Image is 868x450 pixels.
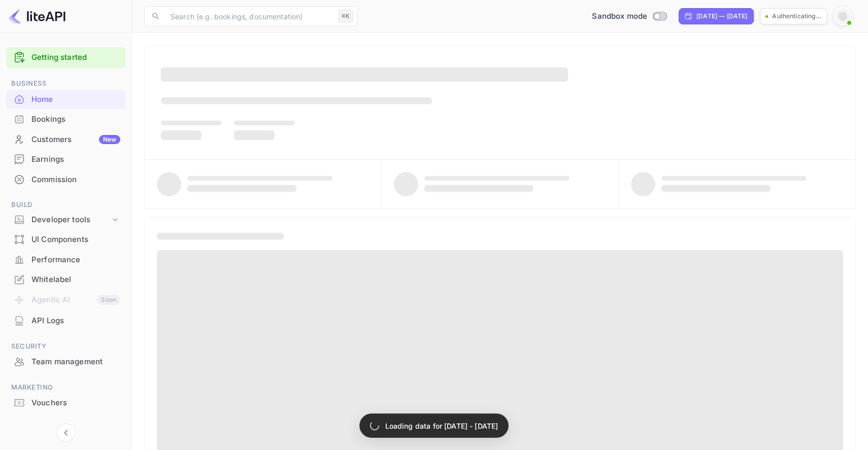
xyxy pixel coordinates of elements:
[6,47,125,68] div: Getting started
[6,270,125,290] div: Whitelabel
[6,110,125,129] div: Bookings
[6,311,125,331] div: API Logs
[6,78,125,89] span: Business
[31,114,120,125] div: Bookings
[57,424,75,442] button: Collapse navigation
[31,134,120,146] div: Customers
[31,315,120,327] div: API Logs
[6,170,125,190] div: Commission
[6,90,125,110] div: Home
[31,234,120,246] div: UI Components
[6,170,125,189] a: Commission
[6,110,125,128] a: Bookings
[31,274,120,286] div: Whitelabel
[6,352,125,371] a: Team management
[6,90,125,109] a: Home
[592,11,647,22] span: Sandbox mode
[31,52,120,63] a: Getting started
[6,250,125,270] div: Performance
[6,150,125,169] div: Earnings
[338,10,353,23] div: ⌘K
[6,199,125,211] span: Build
[31,397,120,409] div: Vouchers
[6,352,125,372] div: Team management
[31,254,120,266] div: Performance
[6,150,125,168] a: Earnings
[6,211,125,229] div: Developer tools
[99,135,120,144] div: New
[31,174,120,186] div: Commission
[6,230,125,249] a: UI Components
[164,6,334,26] input: Search (e.g. bookings, documentation)
[31,356,120,368] div: Team management
[679,8,754,24] div: Click to change the date range period
[31,154,120,165] div: Earnings
[6,250,125,269] a: Performance
[8,8,65,24] img: LiteAPI logo
[6,270,125,289] a: Whitelabel
[6,230,125,250] div: UI Components
[6,311,125,330] a: API Logs
[6,382,125,393] span: Marketing
[6,130,125,149] a: CustomersNew
[588,11,671,22] div: Switch to Production mode
[6,130,125,150] div: CustomersNew
[6,393,125,412] a: Vouchers
[6,393,125,413] div: Vouchers
[772,12,822,21] p: Authenticating...
[31,94,120,106] div: Home
[6,341,125,352] span: Security
[385,421,498,431] p: Loading data for [DATE] - [DATE]
[31,214,110,226] div: Developer tools
[696,12,747,21] div: [DATE] — [DATE]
